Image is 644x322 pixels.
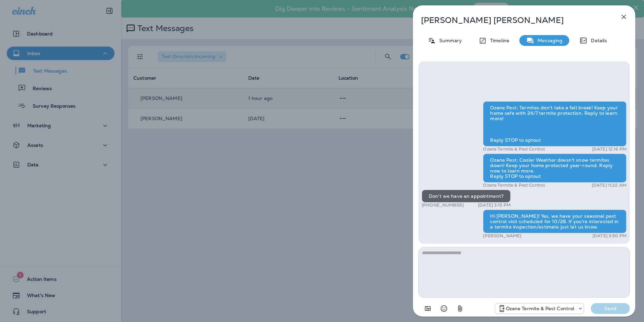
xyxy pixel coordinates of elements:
[483,101,626,146] div: Ozane Pest: Termites don't take a fall break! Keep your home safe with 24/7 termite protection. R...
[437,302,451,315] button: Select an emoji
[421,302,434,315] button: Add in a premade template
[483,154,626,183] div: Ozane Pest: Cooler Weather doesn't snow termites down! Keep your home protected year-round. Reply...
[592,183,626,188] p: [DATE] 11:22 AM
[506,306,575,311] p: Ozane Termite & Pest Control
[592,233,626,239] p: [DATE] 3:50 PM
[422,203,464,208] p: [PHONE_NUMBER]
[483,233,521,239] p: [PERSON_NAME]
[422,190,511,203] div: Don't we have an appointment?
[478,203,511,208] p: [DATE] 3:15 PM
[534,38,562,43] p: Messaging
[483,183,545,188] p: Ozane Termite & Pest Control
[483,210,626,233] div: Hi [PERSON_NAME]! Yes, we have your seasonal pest control visit scheduled for 10/28. If you're in...
[436,38,462,43] p: Summary
[495,304,584,313] div: +1 (732) 702-5770
[592,146,626,152] p: [DATE] 12:16 PM
[421,16,605,25] p: [PERSON_NAME] [PERSON_NAME]
[483,146,545,152] p: Ozane Termite & Pest Control
[487,38,509,43] p: Timeline
[587,38,607,43] p: Details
